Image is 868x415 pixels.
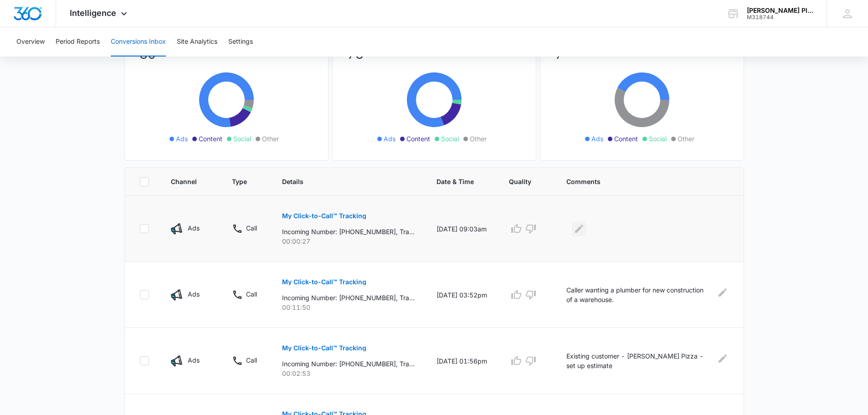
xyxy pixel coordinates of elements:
p: 00:00:27 [282,236,415,246]
span: Social [441,134,459,143]
button: My Click-to-Call™ Tracking [282,337,366,359]
button: Edit Comments [717,285,729,300]
p: Incoming Number: [PHONE_NUMBER], Tracking Number: [PHONE_NUMBER], Ring To: [PHONE_NUMBER], Caller... [282,227,415,236]
span: Content [614,134,638,143]
span: Type [232,177,247,186]
p: Call [246,355,257,365]
span: Date & Time [437,177,474,186]
p: Caller wanting a plumber for new construction of a warehouse. [566,285,711,304]
span: Social [649,134,667,143]
button: My Click-to-Call™ Tracking [282,205,366,227]
span: Channel [171,177,197,186]
span: Intelligence [70,8,116,18]
span: Ads [384,134,395,143]
p: 00:11:50 [282,302,415,312]
button: Period Reports [56,27,100,56]
span: Details [282,177,401,186]
span: Other [470,134,487,143]
span: Ads [176,134,188,143]
button: Settings [228,27,253,56]
button: Site Analytics [177,27,217,56]
span: Ads [591,134,603,143]
span: Comments [566,177,715,186]
p: Ads [188,289,200,299]
span: Other [262,134,279,143]
button: My Click-to-Call™ Tracking [282,271,366,293]
p: My Click-to-Call™ Tracking [282,213,366,219]
p: My Click-to-Call™ Tracking [282,345,366,351]
p: My Click-to-Call™ Tracking [282,279,366,285]
p: 00:02:53 [282,369,415,378]
button: Overview [16,27,45,56]
td: [DATE] 03:52pm [426,262,498,328]
p: Call [246,223,257,233]
button: Conversions Inbox [111,27,166,56]
p: Existing customer - [PERSON_NAME] Pizza - set up estimate [566,351,711,370]
button: Edit Comments [717,351,729,366]
span: Quality [509,177,531,186]
div: account id [747,14,813,20]
p: Call [246,289,257,299]
span: Other [678,134,694,143]
p: Ads [188,355,200,365]
div: account name [747,7,813,14]
td: [DATE] 01:56pm [426,328,498,394]
span: Content [406,134,430,143]
span: Content [199,134,222,143]
td: [DATE] 09:03am [426,196,498,262]
p: Ads [188,223,200,233]
p: Incoming Number: [PHONE_NUMBER], Tracking Number: [PHONE_NUMBER], Ring To: [PHONE_NUMBER], Caller... [282,359,415,369]
p: Incoming Number: [PHONE_NUMBER], Tracking Number: [PHONE_NUMBER], Ring To: [PHONE_NUMBER], Caller... [282,293,415,302]
button: Edit Comments [572,221,586,236]
span: Social [233,134,251,143]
